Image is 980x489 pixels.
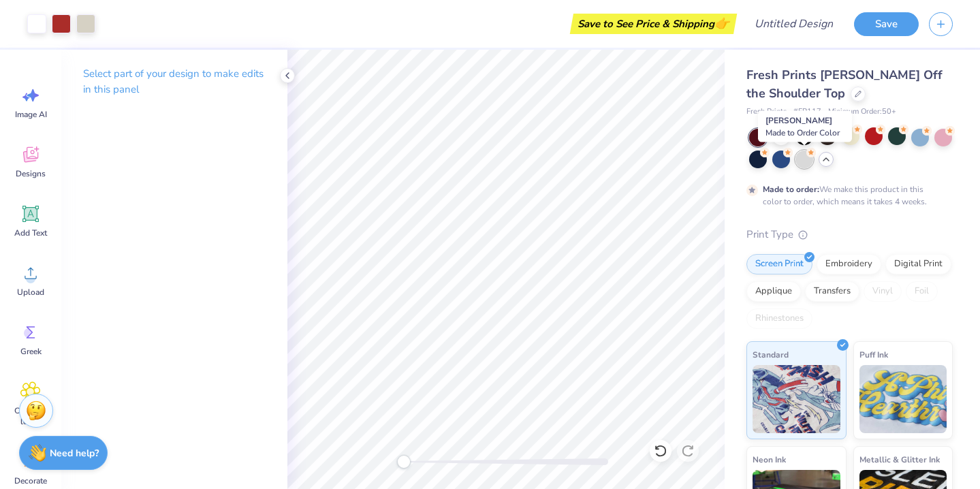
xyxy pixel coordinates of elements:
[753,452,786,467] span: Neon Ink
[14,475,47,486] span: Decorate
[573,14,733,34] div: Save to See Price & Shipping
[15,109,47,120] span: Image AI
[16,168,46,179] span: Designs
[746,281,801,302] div: Applique
[817,254,881,274] div: Embroidery
[746,227,953,242] div: Print Type
[397,455,411,469] div: Accessibility label
[864,281,902,302] div: Vinyl
[746,309,812,329] div: Rhinestones
[859,452,940,467] span: Metallic & Glitter Ink
[17,287,44,298] span: Upload
[20,346,42,357] span: Greek
[765,127,840,138] span: Made to Order Color
[758,111,852,142] div: [PERSON_NAME]
[83,66,266,97] p: Select part of your design to make edits in this panel
[763,184,819,195] strong: Made to order:
[854,12,919,36] button: Save
[746,106,787,118] span: Fresh Prints
[8,405,53,427] span: Clipart & logos
[14,227,47,238] span: Add Text
[753,347,789,362] span: Standard
[50,447,99,460] strong: Need help?
[714,15,729,31] span: 👉
[885,254,951,274] div: Digital Print
[859,347,888,362] span: Puff Ink
[906,281,938,302] div: Foil
[753,365,840,433] img: Standard
[744,10,844,37] input: Untitled Design
[805,281,859,302] div: Transfers
[828,106,896,118] span: Minimum Order: 50 +
[746,67,943,101] span: Fresh Prints [PERSON_NAME] Off the Shoulder Top
[746,254,812,274] div: Screen Print
[859,365,947,433] img: Puff Ink
[763,183,930,208] div: We make this product in this color to order, which means it takes 4 weeks.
